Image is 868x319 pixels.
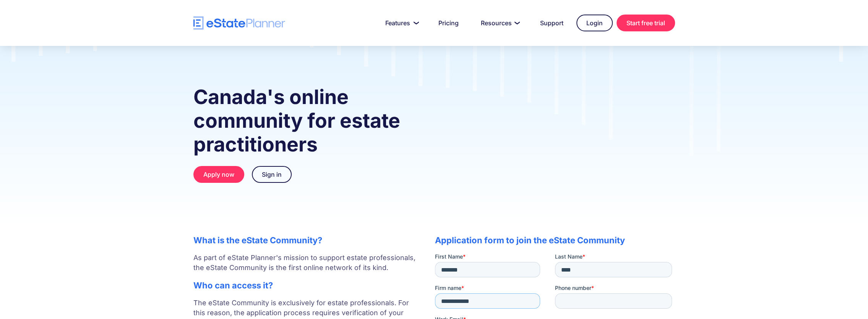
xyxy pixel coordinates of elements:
[376,15,425,31] a: Features
[120,0,148,7] span: Last Name
[193,85,400,156] strong: Canada's online community for estate practitioners
[617,15,675,31] a: Start free trial
[193,253,420,273] p: As part of eState Planner's mission to support estate professionals, the eState Community is the ...
[531,15,573,31] a: Support
[120,32,156,38] span: Phone number
[429,15,468,31] a: Pricing
[193,280,420,290] h2: Who can access it?
[193,166,244,183] a: Apply now
[252,166,292,183] a: Sign in
[193,16,285,30] a: home
[435,235,675,245] h2: Application form to join the eState Community
[193,235,420,245] h2: What is the eState Community?
[472,15,527,31] a: Resources
[576,15,613,31] a: Login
